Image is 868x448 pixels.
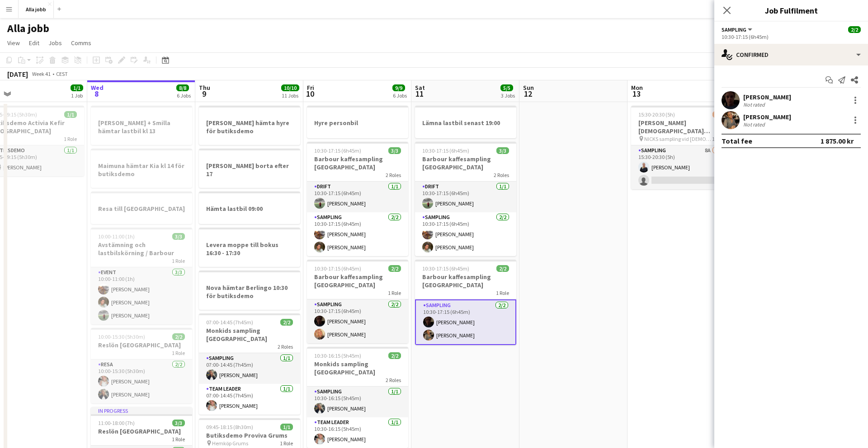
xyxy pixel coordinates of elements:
[307,417,408,448] app-card-role: Team Leader1/110:30-16:15 (5h45m)[PERSON_NAME]
[91,149,192,188] app-job-card: Maimuna hämtar Kia kl 14 för butiksdemo
[501,92,515,99] div: 3 Jobs
[314,147,361,154] span: 10:30-17:15 (6h45m)
[64,111,77,118] span: 1/1
[199,431,300,439] h3: Butiksdemo Proviva Grums
[91,119,192,135] h3: [PERSON_NAME] + Smilla hämtar lastbil kl 13
[722,33,861,40] div: 10:30-17:15 (6h45m)
[714,44,868,65] div: Confirmed
[199,149,300,188] app-job-card: [PERSON_NAME] borta efter 17
[199,84,210,92] span: Thu
[199,228,300,267] app-job-card: Levera moppe till bokus 16:30 - 17:30
[496,289,509,296] span: 1 Role
[199,191,300,224] app-job-card: Hämta lastbil 09:00
[714,5,868,16] h3: Job Fulfilment
[172,436,185,443] span: 1 Role
[631,119,732,135] h3: [PERSON_NAME] [DEMOGRAPHIC_DATA][PERSON_NAME] Stockholm
[7,70,28,79] div: [DATE]
[415,260,516,345] div: 10:30-17:15 (6h45m)2/2Barbour kaffesampling [GEOGRAPHIC_DATA]1 RoleSampling2/210:30-17:15 (6h45m)...
[494,172,509,178] span: 2 Roles
[307,347,408,448] app-job-card: 10:30-16:15 (5h45m)2/2Monkids sampling [GEOGRAPHIC_DATA]2 RolesSampling1/110:30-16:15 (5h45m)[PER...
[307,260,408,343] app-job-card: 10:30-17:15 (6h45m)2/2Barbour kaffesampling [GEOGRAPHIC_DATA]1 RoleSampling2/210:30-17:15 (6h45m)...
[388,289,401,296] span: 1 Role
[307,142,408,256] app-job-card: 10:30-17:15 (6h45m)3/3Barbour kaffesampling [GEOGRAPHIC_DATA]2 RolesDrift1/110:30-17:15 (6h45m)[P...
[56,70,68,77] div: CEST
[206,319,253,326] span: 07:00-14:45 (7h45m)
[176,84,189,91] span: 8/8
[98,420,135,426] span: 11:00-18:00 (7h)
[212,440,248,447] span: Hemköp Grums
[314,265,361,272] span: 10:30-17:15 (6h45m)
[307,182,408,212] app-card-role: Drift1/110:30-17:15 (6h45m)[PERSON_NAME]
[71,92,83,99] div: 1 Job
[91,267,192,324] app-card-role: Event3/310:00-11:00 (1h)[PERSON_NAME][PERSON_NAME][PERSON_NAME]
[280,424,293,430] span: 1/1
[722,136,752,145] div: Total fee
[91,84,104,92] span: Wed
[199,162,300,178] h3: [PERSON_NAME] borta efter 17
[821,136,854,145] div: 1 875.00 kr
[177,92,191,99] div: 6 Jobs
[172,350,185,356] span: 1 Role
[307,360,408,376] h3: Monkids sampling [GEOGRAPHIC_DATA]
[25,37,43,49] a: Edit
[71,39,91,47] span: Comms
[500,84,513,91] span: 5/5
[422,147,469,154] span: 10:30-17:15 (6h45m)
[30,70,52,77] span: Week 41
[91,341,192,349] h3: Reslön [GEOGRAPHIC_DATA]
[415,212,516,256] app-card-role: Sampling2/210:30-17:15 (6h45m)[PERSON_NAME][PERSON_NAME]
[199,119,300,135] h3: [PERSON_NAME] hämta hyre för butiksdemo
[848,26,861,33] span: 2/2
[712,135,725,142] span: 1 Role
[712,111,725,118] span: 1/2
[282,92,299,99] div: 11 Jobs
[638,111,675,118] span: 15:30-20:30 (5h)
[523,84,534,92] span: Sun
[91,407,192,414] div: In progress
[91,162,192,178] h3: Maimuna hämtar Kia kl 14 för butiksdemo
[388,352,401,359] span: 2/2
[743,93,791,101] div: [PERSON_NAME]
[422,265,469,272] span: 10:30-17:15 (6h45m)
[48,39,62,47] span: Jobs
[630,89,643,99] span: 13
[198,89,210,99] span: 9
[393,92,407,99] div: 6 Jobs
[415,119,516,127] h3: Lämna lastbil senast 19:00
[199,284,300,300] h3: Nova hämtar Berlingo 10:30 för butiksdemo
[91,106,192,145] div: [PERSON_NAME] + Smilla hämtar lastbil kl 13
[29,39,39,47] span: Edit
[306,89,314,99] span: 10
[415,142,516,256] app-job-card: 10:30-17:15 (6h45m)3/3Barbour kaffesampling [GEOGRAPHIC_DATA]2 RolesDrift1/110:30-17:15 (6h45m)[P...
[307,106,408,138] div: Hyre personbil
[91,191,192,224] div: Resa till [GEOGRAPHIC_DATA]
[67,37,95,49] a: Comms
[199,271,300,310] app-job-card: Nova hämtar Berlingo 10:30 för butiksdemo
[90,89,104,99] span: 8
[199,353,300,384] app-card-role: Sampling1/107:00-14:45 (7h45m)[PERSON_NAME]
[415,106,516,138] app-job-card: Lämna lastbil senast 19:00
[91,228,192,324] app-job-card: 10:00-11:00 (1h)3/3Avstämning och lastbilskörning / Barbour1 RoleEvent3/310:00-11:00 (1h)[PERSON_...
[631,106,732,189] div: 15:30-20:30 (5h)1/2[PERSON_NAME] [DEMOGRAPHIC_DATA][PERSON_NAME] Stockholm NICKS sampling vid [DE...
[743,101,767,108] div: Not rated
[414,89,425,99] span: 11
[415,182,516,212] app-card-role: Drift1/110:30-17:15 (6h45m)[PERSON_NAME]
[7,39,20,47] span: View
[199,106,300,145] app-job-card: [PERSON_NAME] hämta hyre för butiksdemo
[199,205,300,213] h3: Hämta lastbil 09:00
[7,22,49,35] h1: Alla jobb
[172,257,185,264] span: 1 Role
[386,377,401,383] span: 2 Roles
[496,147,509,154] span: 3/3
[91,427,192,435] h3: Reslön [GEOGRAPHIC_DATA]
[388,147,401,154] span: 3/3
